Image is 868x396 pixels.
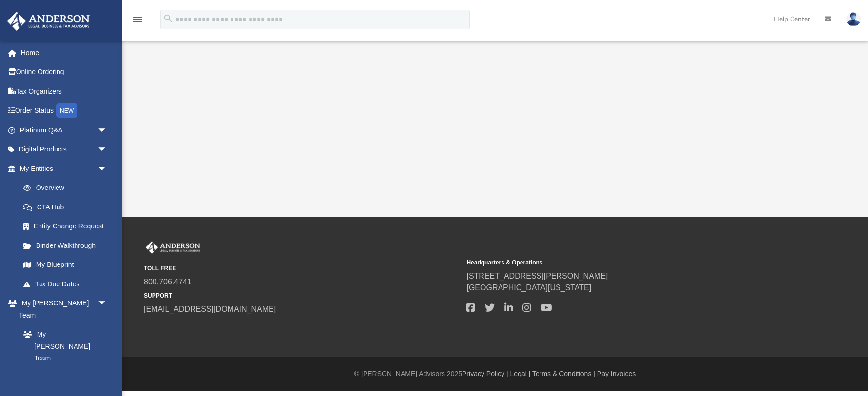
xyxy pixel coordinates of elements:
a: Online Ordering [7,62,122,82]
a: Tax Due Dates [14,274,122,294]
a: My [PERSON_NAME] Teamarrow_drop_down [7,294,117,325]
a: CTA Hub [14,197,122,217]
a: [STREET_ADDRESS][PERSON_NAME] [466,272,608,280]
a: [EMAIL_ADDRESS][DOMAIN_NAME] [144,305,276,313]
a: Tax Organizers [7,81,122,101]
span: arrow_drop_down [97,294,117,314]
small: Headquarters & Operations [466,258,782,267]
i: menu [132,14,143,25]
a: Order StatusNEW [7,101,122,121]
a: My [PERSON_NAME] Team [14,325,112,368]
a: Home [7,43,122,62]
a: menu [132,19,143,25]
a: Digital Productsarrow_drop_down [7,140,122,159]
span: arrow_drop_down [97,140,117,160]
a: Pay Invoices [597,370,636,377]
small: TOLL FREE [144,264,460,273]
a: Platinum Q&Aarrow_drop_down [7,120,122,140]
a: Binder Walkthrough [14,236,122,255]
small: SUPPORT [144,291,460,300]
a: 800.706.4741 [144,278,192,286]
div: NEW [56,103,77,118]
img: User Pic [846,12,861,26]
a: Overview [14,178,122,198]
img: Anderson Advisors Platinum Portal [144,241,202,254]
div: © [PERSON_NAME] Advisors 2025 [122,369,868,379]
a: Terms & Conditions | [532,370,595,377]
a: My Blueprint [14,255,117,275]
a: [GEOGRAPHIC_DATA][US_STATE] [466,283,591,292]
a: My Entitiesarrow_drop_down [7,159,122,178]
a: Entity Change Request [14,217,122,236]
i: search [163,13,174,24]
span: arrow_drop_down [97,120,117,140]
a: Privacy Policy | [462,370,508,377]
img: Anderson Advisors Platinum Portal [4,12,93,31]
a: Legal | [510,370,531,377]
span: arrow_drop_down [97,159,117,179]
